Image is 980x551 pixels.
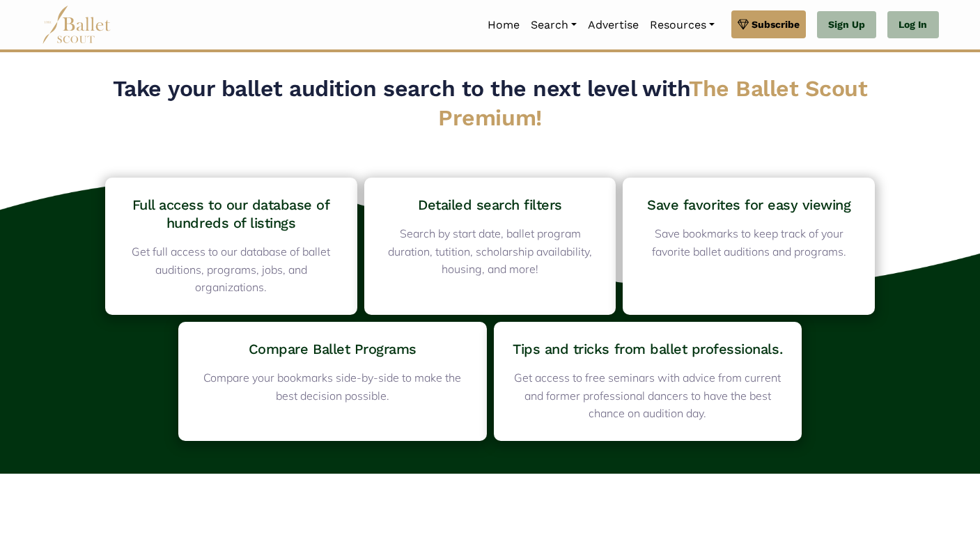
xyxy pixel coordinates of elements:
[123,243,339,297] p: Get full access to our database of ballet auditions, programs, jobs, and organizations.
[731,10,806,38] a: Subscribe
[196,340,468,358] h4: Compare Ballet Programs
[887,11,938,39] a: Log In
[738,17,749,32] img: gem.svg
[438,75,867,131] span: The Ballet Scout Premium!
[817,11,876,39] a: Sign Up
[512,340,784,358] h4: Tips and tricks from ballet professionals.
[382,196,598,214] h4: Detailed search filters
[752,17,800,32] span: Subscribe
[644,10,720,40] a: Resources
[525,10,582,40] a: Search
[382,225,598,279] p: Search by start date, ballet program duration, tutition, scholarship availability, housing, and m...
[482,10,525,40] a: Home
[641,196,857,214] h4: Save favorites for easy viewing
[512,369,784,423] p: Get access to free seminars with advice from current and former professional dancers to have the ...
[98,75,882,132] h2: Take your ballet audition search to the next level with
[196,369,468,405] p: Compare your bookmarks side-by-side to make the best decision possible.
[641,225,857,261] p: Save bookmarks to keep track of your favorite ballet auditions and programs.
[123,196,339,232] h4: Full access to our database of hundreds of listings
[582,10,644,40] a: Advertise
